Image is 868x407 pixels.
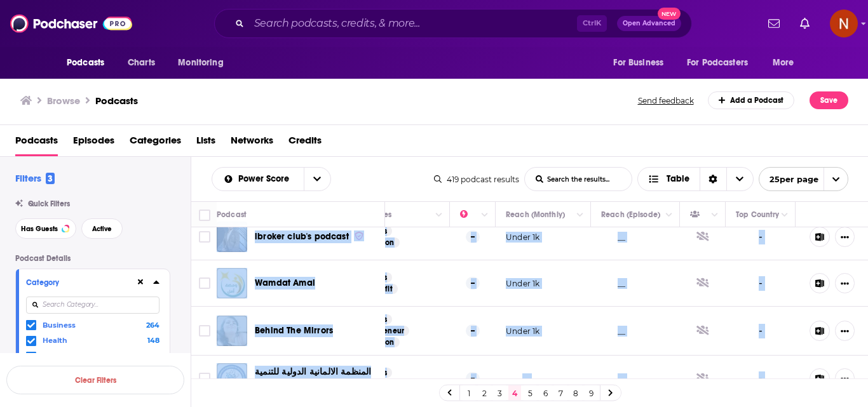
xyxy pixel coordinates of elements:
[764,51,810,75] button: open menu
[434,175,519,184] div: 419 podcast results
[759,276,763,291] span: -
[601,278,625,289] p: __
[217,268,247,298] img: Wamdat Amal
[613,54,663,72] span: For Business
[667,175,689,183] span: Table
[708,91,795,109] a: Add a Podcast
[759,167,848,191] button: open menu
[835,227,855,247] button: Show More Button
[217,363,247,394] img: المنظمة الالمانية الدولية للتنمية والسلا
[217,222,247,252] img: ibroker club's podcast
[255,325,333,336] span: Behind The Mirrors
[539,385,552,401] a: 6
[6,366,184,394] button: Clear Filters
[524,385,536,401] a: 5
[478,385,491,401] a: 2
[15,218,76,239] button: Has Guests
[92,225,112,232] span: Active
[178,54,223,72] span: Monitoring
[217,207,247,222] div: Podcast
[773,54,794,72] span: More
[601,373,625,384] p: __
[763,13,785,34] a: Show notifications dropdown
[554,385,567,401] a: 7
[759,230,763,244] span: -
[147,336,159,345] span: 148
[466,372,480,385] p: --
[67,54,104,72] span: Podcasts
[26,297,159,314] input: Search Category...
[10,11,132,36] img: Podchaser - Follow, Share and Rate Podcasts
[759,170,818,189] span: 25 per page
[585,385,597,401] a: 9
[231,130,273,156] a: Networks
[759,324,763,338] span: -
[569,385,582,401] a: 8
[212,175,304,183] button: open menu
[196,130,215,156] a: Lists
[47,95,80,107] h3: Browse
[506,278,539,289] p: Under 1k
[130,130,181,156] span: Categories
[707,208,722,223] button: Column Actions
[830,10,858,37] button: Show profile menu
[199,277,210,289] span: Toggle select row
[199,231,210,243] span: Toggle select row
[43,352,61,361] span: Food
[835,321,855,341] button: Show More Button
[577,15,607,32] span: Ctrl K
[249,13,577,34] input: Search podcasts, credits, & more...
[95,95,138,107] a: Podcasts
[777,208,792,223] button: Column Actions
[255,366,371,390] span: المنظمة الالمانية الدولية للتنمية والسلا
[238,175,294,183] span: Power Score
[506,207,565,222] div: Reach (Monthly)
[128,54,155,72] span: Charts
[700,168,726,190] div: Sort Direction
[687,54,748,72] span: For Podcasters
[15,172,55,184] h2: Filters
[21,225,58,232] span: Has Guests
[119,51,163,75] a: Charts
[830,10,858,37] img: User Profile
[15,130,58,156] span: Podcasts
[604,51,679,75] button: open menu
[601,232,625,243] p: __
[623,20,675,27] span: Open Advanced
[679,51,766,75] button: open menu
[634,95,698,106] button: Send feedback
[212,167,331,191] h2: Choose List sort
[46,173,55,184] span: 3
[466,230,480,243] p: --
[477,208,492,223] button: Column Actions
[431,208,447,223] button: Column Actions
[288,130,322,156] span: Credits
[506,373,530,384] p: __
[508,385,521,401] a: 4
[617,16,681,31] button: Open AdvancedNew
[217,316,247,346] a: Behind The Mirrors
[255,230,364,243] a: ibroker club's podcast
[795,13,815,34] a: Show notifications dropdown
[835,273,855,293] button: Show More Button
[573,208,588,223] button: Column Actions
[26,274,135,290] button: Category
[661,208,677,223] button: Column Actions
[466,324,480,337] p: --
[153,352,159,361] span: 16
[506,326,539,337] p: Under 1k
[601,207,660,222] div: Reach (Episode)
[493,385,506,401] a: 3
[759,371,763,386] span: -
[169,51,240,75] button: open menu
[690,207,708,222] div: Has Guests
[26,278,127,287] div: Category
[43,336,67,345] span: Health
[15,254,170,263] p: Podcast Details
[830,10,858,37] span: Logged in as AdelNBM
[255,366,381,391] a: المنظمة الالمانية الدولية للتنمية والسلا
